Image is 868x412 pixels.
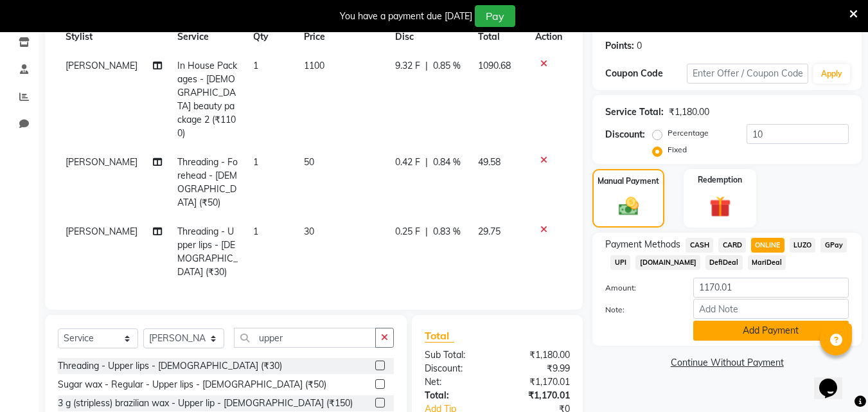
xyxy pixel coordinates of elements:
span: 1090.68 [478,60,511,71]
label: Percentage [668,127,709,139]
span: 49.58 [478,156,500,168]
iframe: chat widget [814,361,855,399]
div: Sub Total: [415,348,497,362]
span: [DOMAIN_NAME] [635,255,700,270]
th: Total [470,22,528,51]
th: Disc [387,22,470,51]
span: UPI [610,255,630,270]
div: Discount: [605,128,645,141]
div: ₹1,170.01 [497,389,580,402]
input: Enter Offer / Coupon Code [687,64,808,84]
div: Threading - Upper lips - [DEMOGRAPHIC_DATA] (₹30) [58,359,282,373]
span: 9.32 F [395,59,420,73]
span: GPay [820,238,847,253]
span: [PERSON_NAME] [66,60,137,71]
span: ONLINE [751,238,784,253]
div: Net: [415,375,497,389]
span: Total [425,329,454,343]
input: Amount [693,278,849,298]
span: LUZO [790,238,816,253]
span: Payment Methods [605,238,680,251]
span: 1 [253,226,258,237]
div: Total: [415,389,497,402]
span: 30 [304,226,314,237]
span: | [425,156,428,169]
span: 1 [253,156,258,168]
input: Add Note [693,299,849,319]
img: _cash.svg [612,195,645,218]
span: 0.84 % [433,156,461,169]
span: 29.75 [478,226,500,237]
label: Manual Payment [598,175,659,187]
div: 3 g (stripless) brazilian wax - Upper lip - [DEMOGRAPHIC_DATA] (₹150) [58,397,353,410]
th: Qty [245,22,296,51]
span: [PERSON_NAME] [66,156,137,168]
div: You have a payment due [DATE] [340,10,472,23]
input: Search or Scan [234,328,376,348]
span: In House Packages - [DEMOGRAPHIC_DATA] beauty package 2 (₹1100) [177,60,237,139]
div: ₹1,180.00 [497,348,580,362]
button: Add Payment [693,321,849,341]
span: Threading - Upper lips - [DEMOGRAPHIC_DATA] (₹30) [177,226,238,278]
span: 0.25 F [395,225,420,238]
span: | [425,59,428,73]
span: 0.42 F [395,156,420,169]
th: Action [527,22,570,51]
div: 0 [637,39,642,53]
a: Continue Without Payment [595,356,859,370]
img: _gift.svg [703,193,738,220]
div: ₹9.99 [497,362,580,375]
span: | [425,225,428,238]
div: Service Total: [605,105,664,119]
th: Price [296,22,387,51]
span: [PERSON_NAME] [66,226,137,237]
span: 1100 [304,60,324,71]
span: 1 [253,60,258,71]
th: Stylist [58,22,170,51]
span: 50 [304,156,314,168]
span: Threading - Forehead - [DEMOGRAPHIC_DATA] (₹50) [177,156,238,208]
label: Note: [596,304,683,316]
div: Coupon Code [605,67,686,80]
label: Fixed [668,144,687,156]
span: MariDeal [748,255,786,270]
span: DefiDeal [705,255,743,270]
span: CASH [686,238,713,253]
label: Amount: [596,282,683,294]
div: Sugar wax - Regular - Upper lips - [DEMOGRAPHIC_DATA] (₹50) [58,378,326,391]
div: ₹1,180.00 [669,105,709,119]
label: Redemption [698,174,742,186]
div: Points: [605,39,634,53]
span: CARD [718,238,746,253]
button: Pay [475,5,515,27]
div: ₹1,170.01 [497,375,580,389]
th: Service [170,22,246,51]
div: Discount: [415,362,497,375]
span: 0.85 % [433,59,461,73]
span: 0.83 % [433,225,461,238]
button: Apply [813,64,850,84]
